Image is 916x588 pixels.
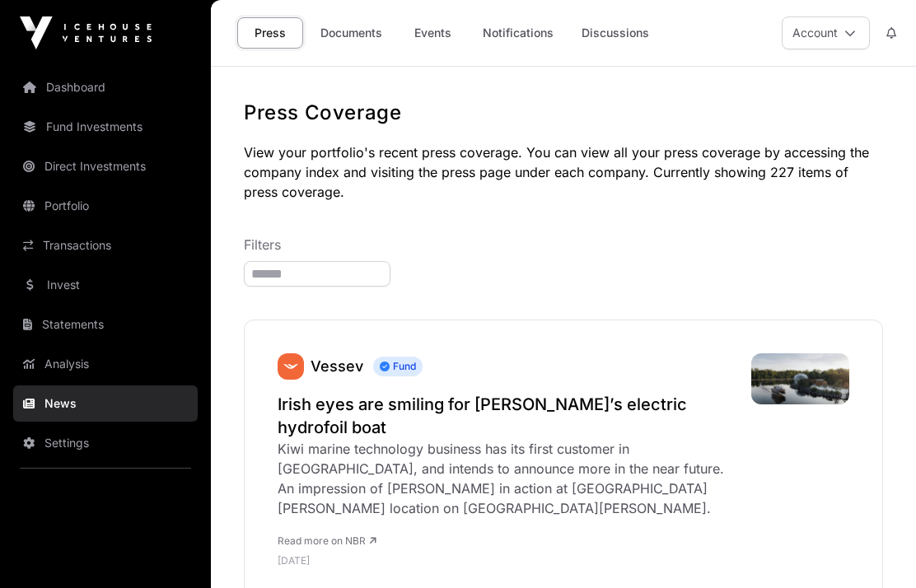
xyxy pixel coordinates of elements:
h1: Press Coverage [244,100,883,126]
p: [DATE] [278,554,735,567]
a: Dashboard [13,69,198,105]
span: Fund [373,357,423,376]
a: Events [400,17,465,49]
a: Vessev [311,357,363,375]
a: Irish eyes are smiling for [PERSON_NAME]’s electric hydrofoil boat [278,393,735,439]
a: Notifications [472,17,564,49]
iframe: Chat Widget [834,509,916,588]
a: Direct Investments [13,148,198,184]
a: Settings [13,425,198,461]
button: Account [782,16,870,49]
a: Analysis [13,346,198,382]
a: Transactions [13,227,198,264]
a: Read more on NBR [278,534,376,547]
p: View your portfolio's recent press coverage. You can view all your press coverage by accessing th... [244,142,883,202]
p: Filters [244,235,883,254]
a: News [13,385,198,422]
a: Documents [310,17,393,49]
div: Kiwi marine technology business has its first customer in [GEOGRAPHIC_DATA], and intends to annou... [278,439,735,518]
a: Portfolio [13,188,198,224]
a: Statements [13,306,198,343]
a: Discussions [571,17,660,49]
img: Icehouse Ventures Logo [20,16,152,49]
a: Invest [13,267,198,303]
a: Vessev [278,353,304,380]
img: Vessev-at-Finn-Lough_7965.jpeg [751,353,849,404]
a: Fund Investments [13,109,198,145]
img: SVGs_Vessev.svg [278,353,304,380]
a: Press [237,17,303,49]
